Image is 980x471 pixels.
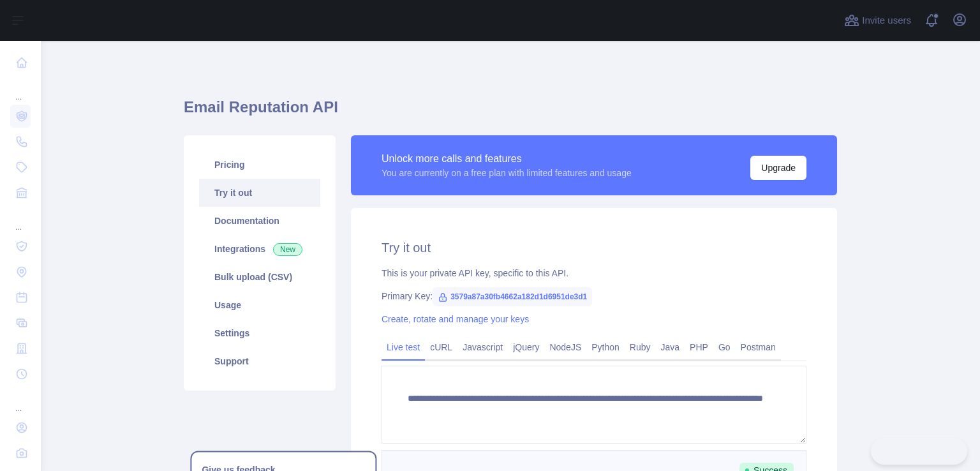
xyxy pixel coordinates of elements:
[544,337,586,357] a: NodeJS
[713,337,736,357] a: Go
[199,151,320,179] a: Pricing
[199,207,320,235] a: Documentation
[382,151,632,167] div: Unlock more calls and features
[862,13,911,28] span: Invite users
[10,388,31,414] div: ...
[199,291,320,319] a: Usage
[10,207,31,232] div: ...
[842,10,914,31] button: Invite users
[508,337,544,357] a: jQuery
[382,267,806,280] div: This is your private API key, specific to this API.
[273,243,302,256] span: New
[736,337,781,357] a: Postman
[685,337,713,357] a: PHP
[184,97,837,128] h1: Email Reputation API
[382,167,632,179] div: You are currently on a free plan with limited features and usage
[656,337,685,357] a: Java
[625,337,656,357] a: Ruby
[382,290,806,303] div: Primary Key:
[10,77,31,102] div: ...
[199,347,320,375] a: Support
[199,319,320,347] a: Settings
[433,287,592,306] span: 3579a87a30fb4662a182d1d6951de3d1
[425,337,457,357] a: cURL
[199,235,320,263] a: Integrations New
[457,337,508,357] a: Javascript
[750,156,806,180] button: Upgrade
[382,314,529,324] a: Create, rotate and manage your keys
[871,438,967,465] iframe: Toggle Customer Support
[382,337,425,357] a: Live test
[199,179,320,207] a: Try it out
[382,239,806,257] h2: Try it out
[586,337,625,357] a: Python
[199,263,320,291] a: Bulk upload (CSV)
